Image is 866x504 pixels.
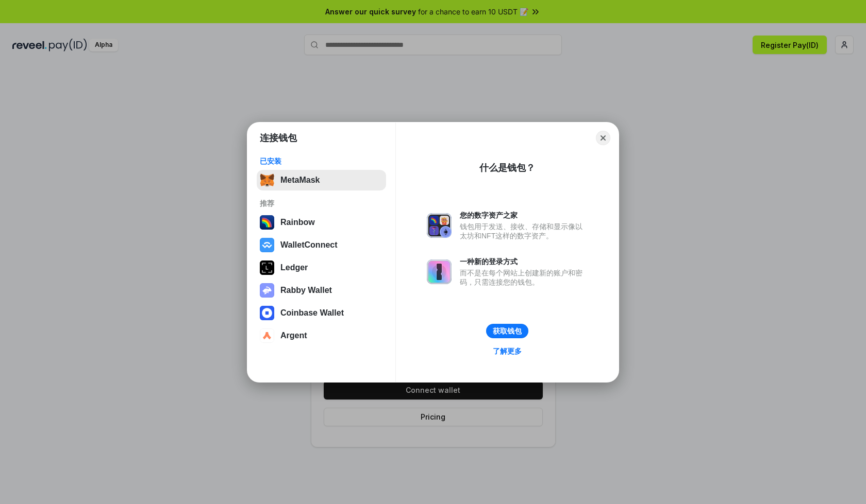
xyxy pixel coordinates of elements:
[427,259,452,284] img: svg+xml,%3Csvg%20xmlns%3D%22http%3A%2F%2Fwww.w3.org%2F2000%2Fsvg%22%20fill%3D%22none%22%20viewBox...
[260,132,297,144] h1: 连接钱包
[487,344,528,358] a: 了解更多
[280,331,307,340] div: Argent
[260,215,274,230] img: svg+xml,%3Csvg%20width%3D%22120%22%20height%3D%22120%22%20viewBox%3D%220%200%20120%20120%22%20fil...
[260,283,274,298] img: svg+xml,%3Csvg%20xmlns%3D%22http%3A%2F%2Fwww.w3.org%2F2000%2Fsvg%22%20fill%3D%22none%22%20viewBox...
[260,199,383,208] div: 推荐
[280,240,338,250] div: WalletConnect
[479,162,535,174] div: 什么是钱包？
[460,268,588,287] div: 而不是在每个网站上创建新的账户和密码，只需连接您的钱包。
[460,211,588,220] div: 您的数字资产之家
[260,328,274,343] img: svg+xml,%3Csvg%20width%3D%2228%22%20height%3D%2228%22%20viewBox%3D%220%200%2028%2028%22%20fill%3D...
[280,308,344,318] div: Coinbase Wallet
[460,257,588,266] div: 一种新的登录方式
[257,235,386,255] button: WalletConnect
[260,260,274,275] img: svg+xml,%3Csvg%20xmlns%3D%22http%3A%2F%2Fwww.w3.org%2F2000%2Fsvg%22%20width%3D%2228%22%20height%3...
[257,257,386,278] button: Ledger
[493,326,522,336] div: 获取钱包
[260,306,274,320] img: svg+xml,%3Csvg%20width%3D%2228%22%20height%3D%2228%22%20viewBox%3D%220%200%2028%2028%22%20fill%3D...
[257,325,386,346] button: Argent
[257,280,386,301] button: Rabby Wallet
[260,238,274,252] img: svg+xml,%3Csvg%20width%3D%2228%22%20height%3D%2228%22%20viewBox%3D%220%200%2028%2028%22%20fill%3D...
[427,213,452,238] img: svg+xml,%3Csvg%20xmlns%3D%22http%3A%2F%2Fwww.w3.org%2F2000%2Fsvg%22%20fill%3D%22none%22%20viewBox...
[493,346,522,356] div: 了解更多
[257,212,386,233] button: Rainbow
[257,303,386,323] button: Coinbase Wallet
[280,176,320,185] div: MetaMask
[280,286,332,295] div: Rabby Wallet
[260,173,274,187] img: svg+xml,%3Csvg%20fill%3D%22none%22%20height%3D%2233%22%20viewBox%3D%220%200%2035%2033%22%20width%...
[596,131,610,145] button: Close
[460,222,588,240] div: 钱包用于发送、接收、存储和显示像以太坊和NFT这样的数字资产。
[280,263,308,272] div: Ledger
[486,324,528,338] button: 获取钱包
[260,157,383,166] div: 已安装
[280,218,315,227] div: Rainbow
[257,170,386,190] button: MetaMask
